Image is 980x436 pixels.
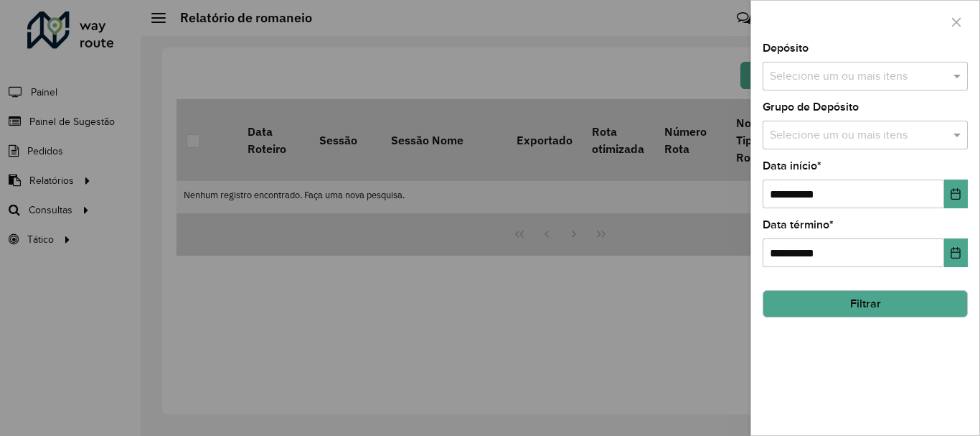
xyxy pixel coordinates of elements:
button: Choose Date [944,180,968,208]
label: Data início [763,157,821,175]
label: Depósito [763,40,809,57]
label: Grupo de Depósito [763,98,859,116]
button: Filtrar [763,290,968,317]
button: Choose Date [944,238,968,267]
label: Data término [763,216,834,233]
